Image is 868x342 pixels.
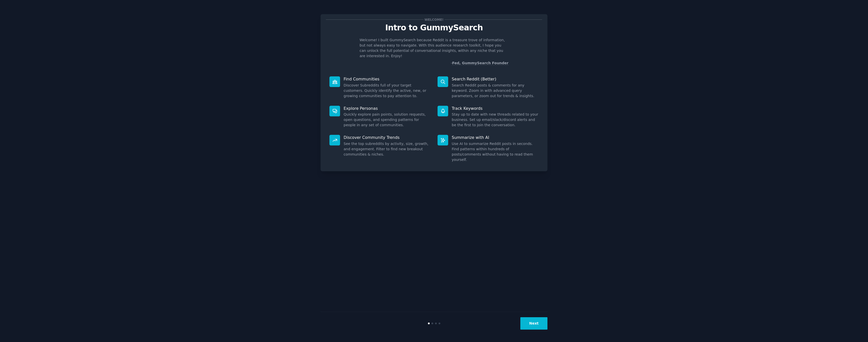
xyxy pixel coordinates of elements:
[452,83,539,99] dd: Search Reddit posts & comments for any keyword. Zoom in with advanced query parameters, or zoom o...
[452,61,508,65] a: Fed, GummySearch Founder
[452,135,539,140] p: Summarize with AI
[344,76,430,82] p: Find Communities
[344,112,430,128] dd: Quickly explore pain points, solution requests, open questions, and spending patterns for people ...
[344,83,430,99] dd: Discover Subreddits full of your target customers. Quickly identify the active, new, or growing c...
[520,317,547,330] button: Next
[344,135,430,140] p: Discover Community Trends
[452,141,539,162] dd: Use AI to summarize Reddit posts in seconds. Find patterns within hundreds of posts/comments with...
[344,106,430,111] p: Explore Personas
[452,112,539,128] dd: Stay up to date with new threads related to your business. Set up email/slack/discord alerts and ...
[344,141,430,157] dd: See the top subreddits by activity, size, growth, and engagement. Filter to find new breakout com...
[424,17,444,22] span: Welcome!
[452,106,539,111] p: Track Keywords
[452,76,539,82] p: Search Reddit (Better)
[360,37,508,59] p: Welcome! I built GummySearch because Reddit is a treasure trove of information, but not always ea...
[451,60,508,66] div: -
[326,23,542,32] p: Intro to GummySearch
